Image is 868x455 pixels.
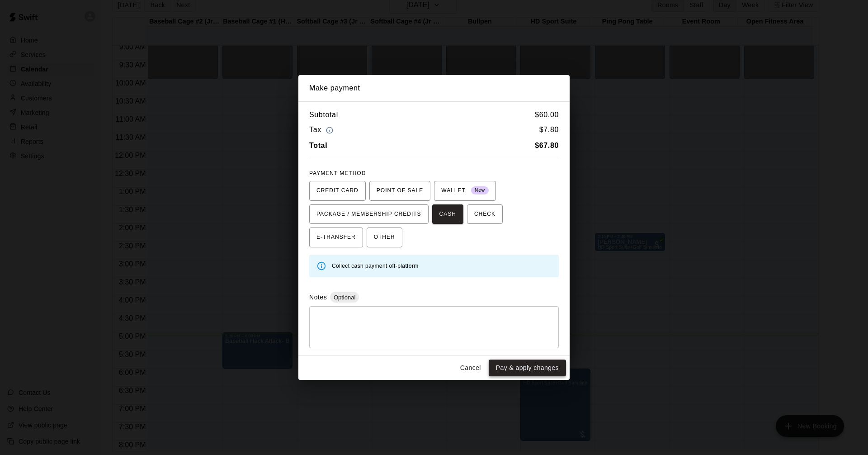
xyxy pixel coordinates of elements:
h2: Make payment [298,75,570,101]
button: CREDIT CARD [309,181,366,201]
span: CREDIT CARD [316,184,359,198]
span: PAYMENT METHOD [309,170,366,176]
h6: Subtotal [309,109,338,121]
span: PACKAGE / MEMBERSHIP CREDITS [316,207,421,222]
span: New [471,185,489,197]
button: CASH [432,204,463,224]
span: Collect cash payment off-platform [332,263,419,269]
button: PACKAGE / MEMBERSHIP CREDITS [309,204,429,224]
label: Notes [309,294,327,301]
button: Cancel [456,360,485,376]
button: OTHER [367,227,402,247]
span: OTHER [374,230,395,245]
span: Optional [330,294,359,301]
span: E-TRANSFER [316,230,356,245]
h6: Tax [309,124,335,136]
span: POINT OF SALE [377,184,423,198]
button: CHECK [467,204,503,224]
span: WALLET [441,184,489,198]
button: E-TRANSFER [309,227,363,247]
b: Total [309,142,327,149]
button: Pay & apply changes [489,360,566,376]
h6: $ 60.00 [535,109,559,121]
b: $ 67.80 [535,142,559,149]
button: WALLET New [434,181,496,201]
span: CASH [439,207,456,222]
button: POINT OF SALE [369,181,430,201]
span: CHECK [474,207,495,222]
h6: $ 7.80 [539,124,559,136]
